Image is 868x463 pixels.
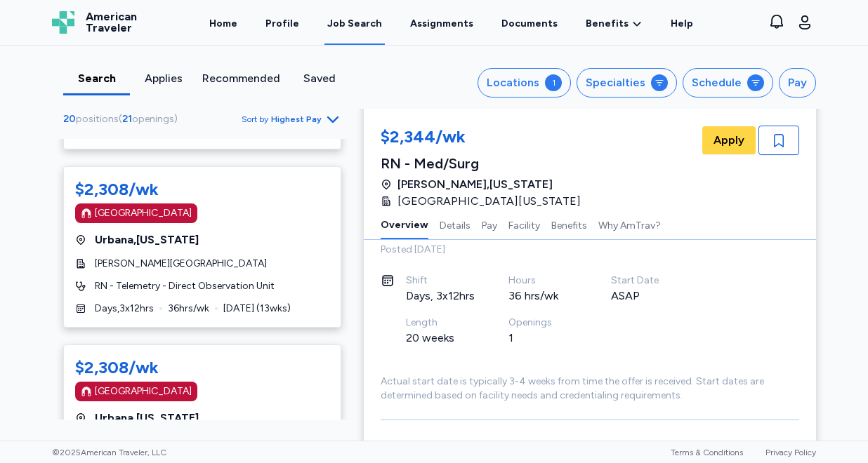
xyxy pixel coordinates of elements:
[381,126,589,151] div: $2,344/wk
[671,448,743,457] a: Terms & Conditions
[478,68,571,98] button: Locations1
[168,302,209,316] span: 36 hrs/wk
[381,437,799,459] h3: Details
[242,114,268,125] span: Sort by
[440,210,471,239] button: Details
[683,68,773,98] button: Schedule
[381,375,799,403] div: Actual start date is typically 3-4 weeks from time the offer is received. Start dates are determi...
[223,302,291,316] span: [DATE] ( 13 wks)
[406,316,475,330] div: Length
[508,288,577,304] div: 36 hrs/wk
[132,113,174,125] span: openings
[611,288,680,304] div: ASAP
[598,210,661,239] button: Why AmTrav?
[545,74,562,91] div: 1
[765,448,816,457] a: Privacy Policy
[324,1,385,45] a: Job Search
[508,316,577,330] div: Openings
[779,68,816,98] button: Pay
[271,114,322,125] span: Highest Pay
[406,288,475,304] div: Days, 3x12hrs
[508,330,577,347] div: 1
[95,257,267,271] span: [PERSON_NAME][GEOGRAPHIC_DATA]
[122,113,132,125] span: 21
[95,410,199,427] span: Urbana , [US_STATE]
[397,193,581,210] span: [GEOGRAPHIC_DATA][US_STATE]
[63,113,76,125] span: 20
[52,11,74,34] img: Logo
[95,279,275,293] span: RN - Telemetry - Direct Observation Unit
[95,206,192,220] div: [GEOGRAPHIC_DATA]
[95,302,154,316] span: Days , 3 x 12 hrs
[202,70,280,87] div: Recommended
[381,243,799,257] div: Posted [DATE]
[406,274,475,288] div: Shift
[63,112,183,126] div: ( )
[482,210,497,239] button: Pay
[52,447,166,458] span: © 2025 American Traveler, LLC
[327,17,382,31] div: Job Search
[611,274,680,288] div: Start Date
[714,132,744,149] span: Apply
[406,330,475,347] div: 20 weeks
[381,154,589,173] div: RN - Med/Surg
[75,178,159,201] div: $2,308/wk
[95,384,192,398] div: [GEOGRAPHIC_DATA]
[508,274,577,288] div: Hours
[291,70,347,87] div: Saved
[86,11,137,34] span: American Traveler
[577,68,677,98] button: Specialties
[551,210,587,239] button: Benefits
[487,74,539,91] div: Locations
[702,126,756,154] button: Apply
[242,111,341,128] button: Sort byHighest Pay
[136,70,191,87] div: Applies
[586,17,643,31] a: Benefits
[95,231,199,248] span: Urbana , [US_STATE]
[586,74,645,91] div: Specialties
[508,210,540,239] button: Facility
[692,74,742,91] div: Schedule
[76,113,119,125] span: positions
[75,356,159,379] div: $2,308/wk
[397,176,553,193] span: [PERSON_NAME] , [US_STATE]
[788,74,807,91] div: Pay
[381,210,428,239] button: Overview
[69,70,124,87] div: Search
[586,17,629,31] span: Benefits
